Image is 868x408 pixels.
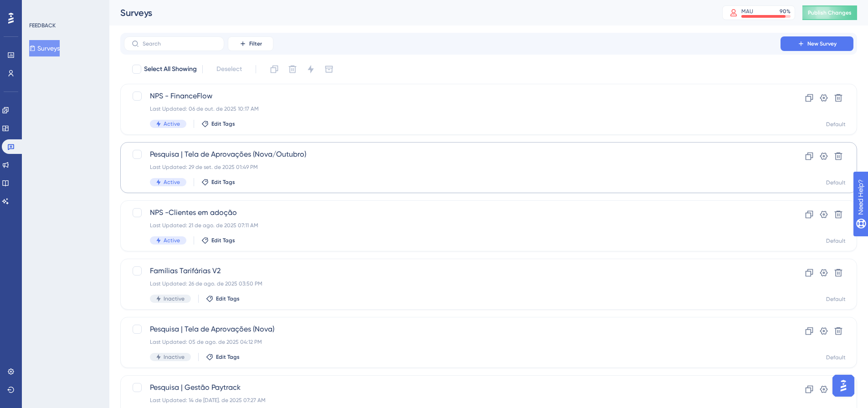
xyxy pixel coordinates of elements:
[150,222,755,229] div: Last Updated: 21 de ago. de 2025 07:11 AM
[826,296,846,303] div: Default
[143,41,216,47] input: Search
[780,8,791,15] div: 90 %
[826,179,846,186] div: Default
[150,265,755,276] span: Famílias Tarifárias V2
[206,353,240,361] button: Edit Tags
[808,9,852,16] span: Publish Changes
[830,372,857,399] iframe: UserGuiding AI Assistant Launcher
[211,237,235,244] span: Edit Tags
[29,40,60,56] button: Surveys
[201,178,235,186] button: Edit Tags
[164,295,185,302] span: Inactive
[164,353,185,361] span: Inactive
[216,353,240,361] span: Edit Tags
[781,36,853,51] button: New Survey
[211,120,235,127] span: Edit Tags
[826,121,846,128] div: Default
[211,178,235,186] span: Edit Tags
[249,40,262,47] span: Filter
[150,324,755,335] span: Pesquisa | Tela de Aprovações (Nova)
[826,237,846,245] div: Default
[216,64,242,75] span: Deselect
[120,6,699,19] div: Surveys
[741,8,753,15] div: MAU
[164,237,180,244] span: Active
[150,163,755,171] div: Last Updated: 29 de set. de 2025 01:49 PM
[150,280,755,287] div: Last Updated: 26 de ago. de 2025 03:50 PM
[826,354,846,361] div: Default
[150,91,755,102] span: NPS - FinanceFlow
[201,120,235,127] button: Edit Tags
[150,397,755,404] div: Last Updated: 14 de [DATE]. de 2025 07:27 AM
[150,207,755,218] span: NPS -Clientes em adoção
[29,22,56,29] div: FEEDBACK
[228,36,273,51] button: Filter
[21,2,57,13] span: Need Help?
[208,61,250,77] button: Deselect
[164,120,180,127] span: Active
[150,382,755,393] span: Pesquisa | Gestão Paytrack
[216,295,240,302] span: Edit Tags
[201,237,235,244] button: Edit Tags
[807,40,837,47] span: New Survey
[206,295,240,302] button: Edit Tags
[150,149,755,160] span: Pesquisa | Tela de Aprovações (Nova/Outubro)
[144,64,197,75] span: Select All Showing
[150,338,755,346] div: Last Updated: 05 de ago. de 2025 04:12 PM
[150,105,755,112] div: Last Updated: 06 de out. de 2025 10:17 AM
[802,5,857,20] button: Publish Changes
[164,178,180,186] span: Active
